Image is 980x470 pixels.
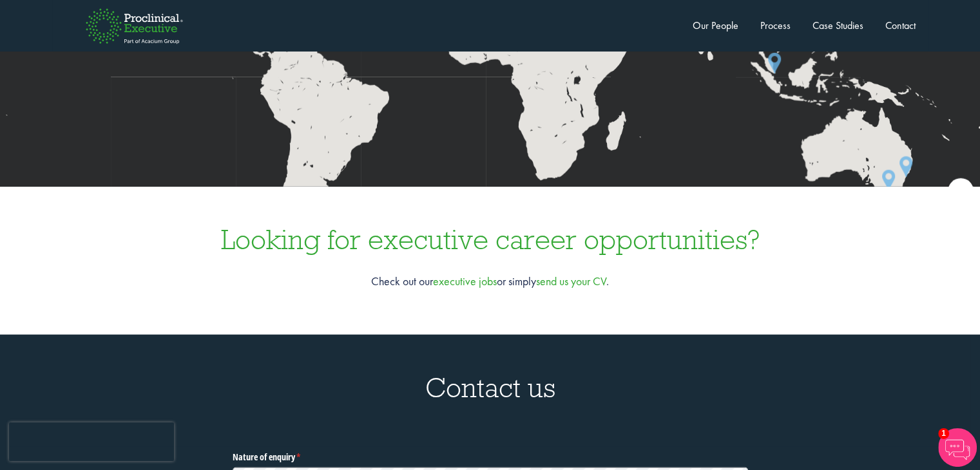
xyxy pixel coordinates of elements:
[693,19,738,32] a: Our People
[948,178,974,204] button: Map camera controls
[233,447,748,464] label: Nature of enquiry
[536,274,606,288] a: send us your CV
[433,274,497,288] a: executive jobs
[9,422,174,461] iframe: reCAPTCHA
[13,225,967,254] h3: Looking for executive career opportunities?
[938,428,977,467] img: Chatbot
[13,273,967,290] p: Check out our or simply .
[938,428,949,439] span: 1
[812,19,863,32] a: Case Studies
[760,19,791,32] a: Process
[10,373,970,402] h3: Contact us
[885,19,916,32] a: Contact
